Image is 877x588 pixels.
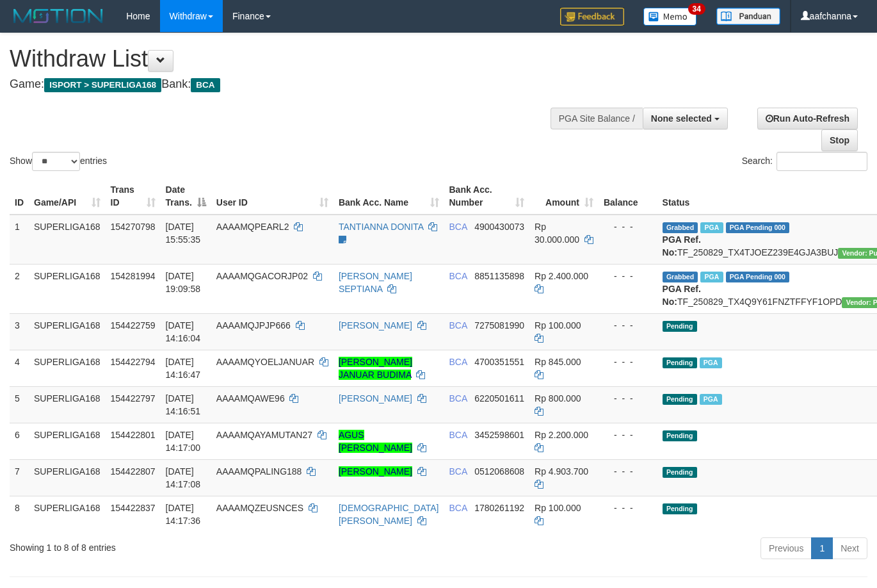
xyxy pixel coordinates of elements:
[10,536,356,554] div: Showing 1 to 8 of 8 entries
[449,320,467,331] span: BCA
[535,222,579,245] span: Rp 30.000.000
[776,152,867,171] input: Search:
[811,537,833,559] a: 1
[166,222,201,245] span: [DATE] 15:55:35
[742,152,867,171] label: Search:
[535,503,581,513] span: Rp 100.000
[604,429,652,441] div: - - -
[216,393,285,404] span: AAAAMQAWE96
[339,222,424,232] a: TANTIANNA DONITA
[663,357,697,368] span: Pending
[599,178,657,215] th: Balance
[449,430,467,440] span: BCA
[111,466,156,477] span: 154422807
[334,178,444,215] th: Bank Acc. Name: activate to sort column ascending
[10,313,29,350] td: 3
[449,222,467,232] span: BCA
[663,394,697,405] span: Pending
[166,503,201,526] span: [DATE] 14:17:36
[604,355,652,368] div: - - -
[216,503,303,513] span: AAAAMQZEUSNCES
[10,350,29,386] td: 4
[339,320,412,331] a: [PERSON_NAME]
[760,537,812,559] a: Previous
[449,271,467,281] span: BCA
[604,220,652,233] div: - - -
[111,393,156,404] span: 154422797
[29,386,106,423] td: SUPERLIGA168
[10,459,29,496] td: 7
[529,178,599,215] th: Amount: activate to sort column ascending
[535,393,581,404] span: Rp 800.000
[10,46,572,72] h1: Withdraw List
[604,319,652,332] div: - - -
[643,108,728,129] button: None selected
[535,430,588,440] span: Rp 2.200.000
[604,270,652,282] div: - - -
[166,320,201,343] span: [DATE] 14:16:04
[700,357,722,368] span: Marked by aafsoycanthlai
[474,503,524,513] span: Copy 1780261192 to clipboard
[726,222,790,233] span: PGA Pending
[111,430,156,440] span: 154422801
[216,320,291,331] span: AAAAMQJPJP666
[663,284,701,307] b: PGA Ref. No:
[29,215,106,265] td: SUPERLIGA168
[449,503,467,513] span: BCA
[10,6,107,26] img: MOTION_logo.png
[339,393,412,404] a: [PERSON_NAME]
[10,78,572,91] h4: Game: Bank:
[111,222,156,232] span: 154270798
[700,394,722,405] span: Marked by aafsoycanthlai
[161,178,211,215] th: Date Trans.: activate to sort column descending
[716,8,780,25] img: panduan.png
[339,271,412,294] a: [PERSON_NAME] SEPTIANA
[474,466,524,477] span: Copy 0512068608 to clipboard
[166,430,201,453] span: [DATE] 14:17:00
[604,502,652,514] div: - - -
[10,423,29,459] td: 6
[29,313,106,350] td: SUPERLIGA168
[663,467,697,478] span: Pending
[535,357,581,367] span: Rp 845.000
[216,222,289,232] span: AAAAMQPEARL2
[216,271,308,281] span: AAAAMQGACORJP02
[191,78,220,92] span: BCA
[449,357,467,367] span: BCA
[757,108,858,129] a: Run Auto-Refresh
[29,264,106,313] td: SUPERLIGA168
[663,222,698,233] span: Grabbed
[700,272,723,282] span: Marked by aafnonsreyleab
[111,503,156,513] span: 154422837
[535,466,588,477] span: Rp 4.903.700
[688,3,705,15] span: 34
[663,321,697,332] span: Pending
[339,466,412,477] a: [PERSON_NAME]
[339,357,412,380] a: [PERSON_NAME] JANUAR BUDIMA
[339,503,439,526] a: [DEMOGRAPHIC_DATA][PERSON_NAME]
[10,386,29,423] td: 5
[663,430,697,441] span: Pending
[604,392,652,405] div: - - -
[166,393,201,416] span: [DATE] 14:16:51
[216,466,302,477] span: AAAAMQPALING188
[726,272,790,282] span: PGA Pending
[111,271,156,281] span: 154281994
[10,215,29,265] td: 1
[474,271,524,281] span: Copy 8851135898 to clipboard
[111,320,156,331] span: 154422759
[10,496,29,532] td: 8
[449,393,467,404] span: BCA
[449,466,467,477] span: BCA
[166,271,201,294] span: [DATE] 19:09:58
[106,178,161,215] th: Trans ID: activate to sort column ascending
[474,222,524,232] span: Copy 4900430073 to clipboard
[560,8,624,26] img: Feedback.jpg
[474,357,524,367] span: Copy 4700351551 to clipboard
[44,78,161,92] span: ISPORT > SUPERLIGA168
[535,320,581,331] span: Rp 100.000
[10,178,29,215] th: ID
[29,423,106,459] td: SUPERLIGA168
[211,178,334,215] th: User ID: activate to sort column ascending
[444,178,530,215] th: Bank Acc. Number: activate to sort column ascending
